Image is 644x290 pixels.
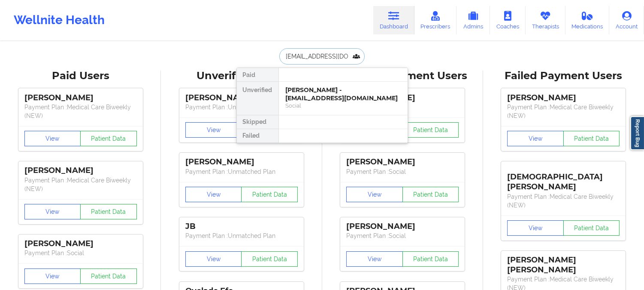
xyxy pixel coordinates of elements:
[185,93,298,103] div: [PERSON_NAME]
[24,204,81,219] button: View
[286,102,401,109] div: Social
[402,187,459,202] button: Patient Data
[507,131,564,146] button: View
[185,103,298,111] p: Payment Plan : Unmatched Plan
[241,187,298,202] button: Patient Data
[237,129,278,143] div: Failed
[346,222,459,231] div: [PERSON_NAME]
[185,122,242,138] button: View
[24,93,137,103] div: [PERSON_NAME]
[507,166,620,192] div: [DEMOGRAPHIC_DATA][PERSON_NAME]
[507,220,564,236] button: View
[609,6,644,34] a: Account
[346,251,403,267] button: View
[24,268,81,284] button: View
[346,167,459,176] p: Payment Plan : Social
[24,103,137,120] p: Payment Plan : Medical Care Biweekly (NEW)
[507,192,620,210] p: Payment Plan : Medical Care Biweekly (NEW)
[185,157,298,167] div: [PERSON_NAME]
[563,131,620,146] button: Patient Data
[80,204,137,219] button: Patient Data
[185,222,298,231] div: JB
[185,187,242,202] button: View
[286,86,401,102] div: [PERSON_NAME] - [EMAIL_ADDRESS][DOMAIN_NAME]
[24,166,137,176] div: [PERSON_NAME]
[241,251,298,267] button: Patient Data
[414,6,457,34] a: Prescribers
[237,82,278,115] div: Unverified
[563,220,620,236] button: Patient Data
[526,6,565,34] a: Therapists
[24,249,137,257] p: Payment Plan : Social
[80,131,137,146] button: Patient Data
[24,239,137,249] div: [PERSON_NAME]
[24,131,81,146] button: View
[80,268,137,284] button: Patient Data
[507,103,620,120] p: Payment Plan : Medical Care Biweekly (NEW)
[185,167,298,176] p: Payment Plan : Unmatched Plan
[237,115,278,129] div: Skipped
[402,122,459,138] button: Patient Data
[167,69,316,83] div: Unverified Users
[489,69,638,83] div: Failed Payment Users
[185,251,242,267] button: View
[402,251,459,267] button: Patient Data
[457,6,490,34] a: Admins
[6,69,155,83] div: Paid Users
[346,157,459,167] div: [PERSON_NAME]
[237,68,278,82] div: Paid
[346,187,403,202] button: View
[630,116,644,150] a: Report Bug
[346,231,459,240] p: Payment Plan : Social
[507,93,620,103] div: [PERSON_NAME]
[490,6,526,34] a: Coaches
[24,176,137,193] p: Payment Plan : Medical Care Biweekly (NEW)
[373,6,414,34] a: Dashboard
[565,6,610,34] a: Medications
[507,255,620,275] div: [PERSON_NAME] [PERSON_NAME]
[185,231,298,240] p: Payment Plan : Unmatched Plan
